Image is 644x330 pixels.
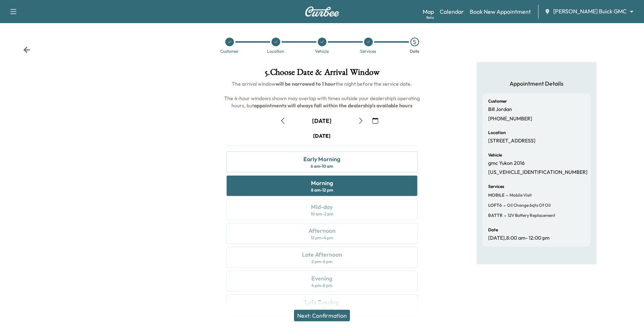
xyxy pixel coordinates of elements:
div: Date [410,49,419,53]
span: - [503,212,506,219]
div: [DATE] [313,132,330,140]
div: Morning [311,179,333,187]
div: 6 am - 10 am [311,163,333,169]
b: will be narrowed to 1 hour [276,81,336,87]
h6: Services [488,184,504,189]
span: 12V Battery Replacement [506,213,555,218]
h6: Location [488,130,506,135]
p: Bill Jordan [488,106,512,113]
h6: Vehicle [488,153,502,157]
div: Early Morning [303,155,340,163]
div: Customer [220,49,239,53]
span: - [504,192,508,199]
a: Calendar [440,7,464,16]
p: [DATE] , 8:00 am - 12:00 pm [488,235,550,241]
span: LOFT6 [488,202,502,208]
h5: Appointment Details [482,80,591,87]
div: Location [267,49,285,53]
span: Oil Change 6qts of oil [506,202,551,208]
span: The arrival window the night before the service date. The 4-hour windows shown may overlap with t... [224,81,421,109]
img: Curbee Logo [305,7,340,17]
div: 5 [410,38,419,46]
span: [PERSON_NAME] Buick GMC [553,7,627,16]
h1: 5 . Choose Date & Arrival Window [221,68,424,80]
span: BATTR [488,213,503,218]
a: Book New Appointment [470,7,531,16]
p: gmc Yukon 2016 [488,160,525,167]
p: [STREET_ADDRESS] [488,138,536,144]
a: MapBeta [423,7,434,16]
h6: Date [488,228,498,232]
span: - [502,202,506,209]
span: Mobile Visit [508,192,532,198]
div: Back [23,46,30,53]
button: Next: Confirmation [294,310,350,321]
div: Services [361,49,376,53]
b: appointments will always fall within the dealership's available hours [254,102,412,109]
h6: Customer [488,99,507,103]
span: MOBILE [488,192,504,198]
div: Vehicle [315,49,329,53]
div: 8 am - 12 pm [311,187,333,193]
p: [PHONE_NUMBER] [488,116,532,122]
div: Beta [426,15,434,20]
div: [DATE] [312,117,332,125]
p: [US_VEHICLE_IDENTIFICATION_NUMBER] [488,169,588,176]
